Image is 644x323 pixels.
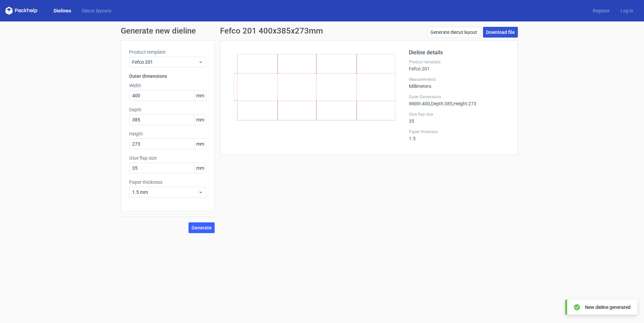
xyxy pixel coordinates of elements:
[194,163,206,173] span: mm
[192,225,212,230] span: Generate
[452,101,476,106] span: , Height : 273
[129,73,206,79] h3: Outer dimensions
[129,82,206,89] label: Width
[189,222,215,233] button: Generate
[129,155,206,161] label: Glue flap size
[585,304,631,311] div: New dieline generated
[409,49,509,57] h2: Dieline details
[129,106,206,113] label: Depth
[129,49,206,55] label: Product template
[615,7,639,14] a: Log in
[194,139,206,149] span: mm
[132,189,198,196] span: 1.5 mm
[220,27,323,35] h1: Fefco 201 400x385x273mm
[409,112,509,117] label: Glue flap size
[76,7,117,14] a: Diecut layouts
[129,130,206,137] label: Height
[194,91,206,101] span: mm
[587,7,615,14] a: Register
[409,77,509,89] div: Millimeters
[409,59,509,65] label: Product template
[427,27,480,38] a: Generate diecut layout
[409,101,430,106] span: Width : 400
[129,179,206,185] label: Paper thickness
[409,112,509,124] div: 35
[194,115,206,125] span: mm
[483,27,518,38] a: Download file
[409,129,509,141] div: 1.5
[409,129,509,134] label: Paper thickness
[48,7,76,14] a: Dielines
[409,94,509,100] label: Outer Dimensions
[121,27,523,35] h1: Generate new dieline
[409,77,509,82] label: Measurements
[132,59,198,65] span: Fefco 201
[430,101,452,106] span: , Depth : 385
[409,59,509,71] div: Fefco 201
